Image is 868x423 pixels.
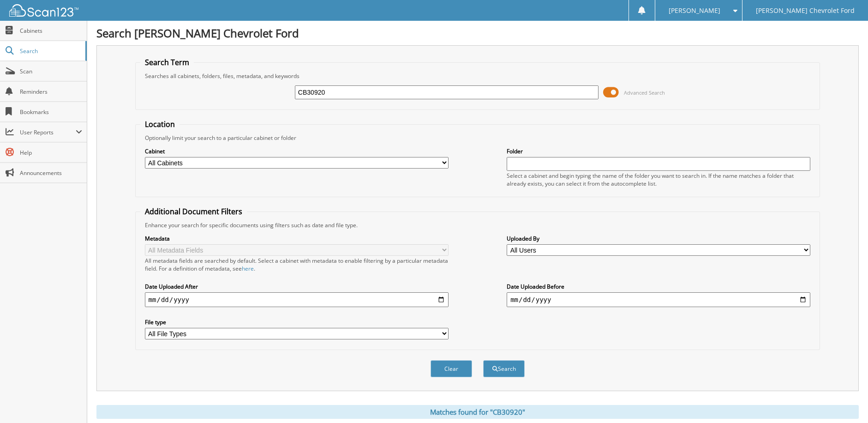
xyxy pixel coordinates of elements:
[140,57,194,67] legend: Search Term
[242,265,254,272] a: here
[507,147,810,155] label: Folder
[669,8,720,13] span: [PERSON_NAME]
[140,72,815,80] div: Searches all cabinets, folders, files, metadata, and keywords
[140,119,180,129] legend: Location
[145,292,449,307] input: start
[507,283,810,290] label: Date Uploaded Before
[145,147,449,155] label: Cabinet
[20,67,82,75] span: Scan
[507,235,810,242] label: Uploaded By
[431,360,472,377] button: Clear
[507,172,810,187] div: Select a cabinet and begin typing the name of the folder you want to search in. If the name match...
[9,4,78,17] img: scan123-logo-white.svg
[483,360,525,377] button: Search
[20,169,82,177] span: Announcements
[145,318,449,326] label: File type
[507,292,810,307] input: end
[20,108,82,116] span: Bookmarks
[145,257,449,272] div: All metadata fields are searched by default. Select a cabinet with metadata to enable filtering b...
[145,235,449,242] label: Metadata
[20,88,82,96] span: Reminders
[756,8,855,13] span: [PERSON_NAME] Chevrolet Ford
[20,47,81,55] span: Search
[140,134,815,142] div: Optionally limit your search to a particular cabinet or folder
[145,283,449,290] label: Date Uploaded After
[140,221,815,229] div: Enhance your search for specific documents using filters such as date and file type.
[20,149,82,157] span: Help
[140,206,247,217] legend: Additional Document Filters
[624,89,665,96] span: Advanced Search
[20,27,82,35] span: Cabinets
[20,128,76,136] span: User Reports
[96,25,859,41] h1: Search [PERSON_NAME] Chevrolet Ford
[96,405,859,419] div: Matches found for "CB30920"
